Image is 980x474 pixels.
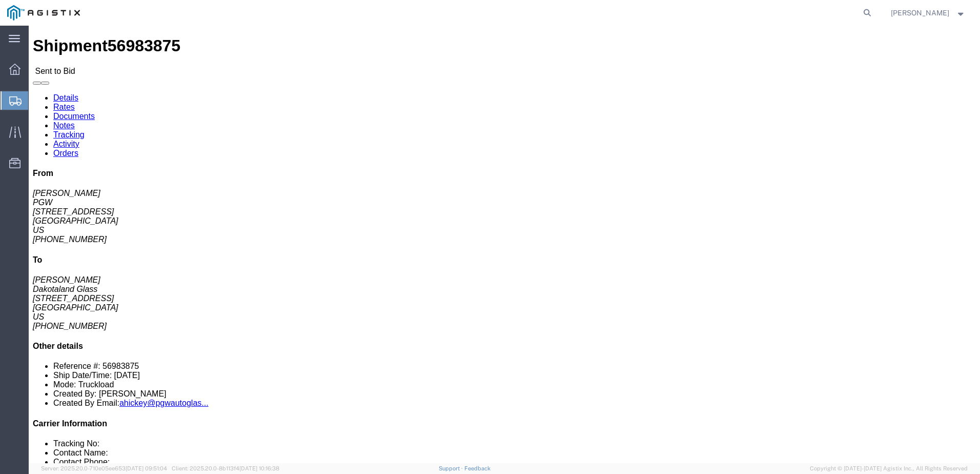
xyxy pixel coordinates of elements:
[464,465,491,471] a: Feedback
[41,465,167,471] span: Server: 2025.20.0-710e05ee653
[126,465,167,471] span: [DATE] 09:51:04
[810,464,968,473] span: Copyright © [DATE]-[DATE] Agistix Inc., All Rights Reserved
[891,7,949,18] span: Nick Ottino
[890,7,966,19] button: [PERSON_NAME]
[29,26,980,463] iframe: FS Legacy Container
[439,465,464,471] a: Support
[239,465,279,471] span: [DATE] 10:16:38
[172,465,279,471] span: Client: 2025.20.0-8b113f4
[7,5,80,21] img: logo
